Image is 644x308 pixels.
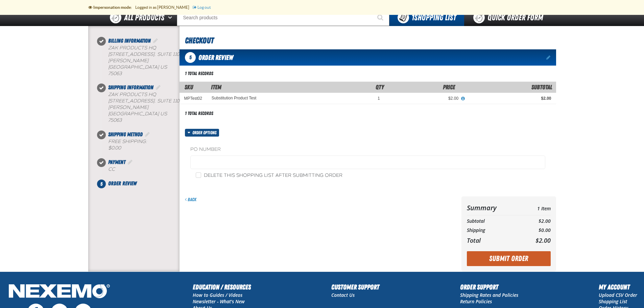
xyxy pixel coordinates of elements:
[373,9,389,26] button: Start Searching
[124,11,164,24] span: All Products
[185,36,214,45] span: Checkout
[546,55,551,60] a: Edit items
[196,172,201,178] input: Delete this shopping list after submitting order
[185,70,213,77] div: 1 total records
[166,9,177,26] button: Open All Products pages
[331,292,355,298] a: Contact Us
[535,236,551,244] span: $2.00
[389,96,458,101] div: $2.00
[522,226,551,235] td: $0.00
[101,37,180,84] li: Billing Information. Step 1 of 5. Completed
[468,96,551,101] div: $2.00
[108,38,151,44] span: Billing Information
[467,251,551,266] button: Submit Order
[144,131,151,138] a: Edit Shipping Method
[108,159,125,165] span: Payment
[467,217,522,226] th: Subtotal
[108,139,180,151] div: Free Shipping:
[411,13,414,22] strong: 1
[108,166,180,173] div: CC
[464,9,556,26] a: Quick Order Form
[331,282,379,292] h2: Customer Support
[108,71,122,76] bdo: 75063
[108,131,143,138] span: Shipping Method
[177,9,389,26] input: Search
[101,84,180,130] li: Shipping Information. Step 2 of 5. Completed
[198,53,233,62] span: Order Review
[135,1,193,14] li: Logged in as [PERSON_NAME]
[531,84,552,91] span: Subtotal
[101,158,180,180] li: Payment. Step 4 of 5. Completed
[108,84,153,91] span: Shipping Information
[376,84,384,91] span: Qty
[185,52,196,63] span: 5
[196,172,342,179] label: Delete this shopping list after submitting order
[155,84,162,91] a: Edit Shipping Information
[108,180,137,187] span: Order Review
[467,202,522,214] th: Summary
[108,145,121,151] strong: $0.00
[101,180,180,188] li: Order Review. Step 5 of 5. Not Completed
[108,117,122,123] bdo: 75063
[185,84,193,91] a: SKU
[389,9,464,26] button: You have 1 Shopping List. Open to view details
[599,298,627,305] a: Shopping List
[411,13,456,22] span: Shopping List
[460,298,492,305] a: Return Policies
[152,38,159,44] a: Edit Billing Information
[522,202,551,214] td: 1 Item
[101,131,180,158] li: Shipping Method. Step 3 of 5. Completed
[193,292,242,298] a: How to Guides / Videos
[7,282,112,302] img: Nexemo Logo
[96,37,180,188] nav: Checkout steps. Current step is Order Review. Step 5 of 5
[108,111,159,117] span: [GEOGRAPHIC_DATA]
[160,111,167,117] span: US
[467,226,522,235] th: Shipping
[108,98,180,104] span: [STREET_ADDRESS]. Suite 110
[193,5,211,9] a: Log out
[108,58,148,64] span: [PERSON_NAME]
[212,96,257,100] a: Substitution Product Test
[378,96,380,101] span: 1
[108,104,148,110] span: [PERSON_NAME]
[192,129,219,137] span: Order options
[443,84,455,91] span: Price
[190,146,545,153] label: PO Number
[108,92,156,97] span: ZAK Products HQ
[180,93,207,104] td: MPTest02
[97,180,106,188] span: 5
[193,282,251,292] h2: Education / Resources
[108,51,180,57] span: [STREET_ADDRESS]. Suite 110
[599,282,637,292] h2: My Account
[185,197,196,202] a: Back
[460,292,518,298] a: Shipping Rates and Policies
[88,1,135,14] li: Impersonation mode:
[108,45,156,51] span: ZAK Products HQ
[127,159,134,165] a: Edit Payment
[211,84,221,91] span: Item
[185,129,219,137] button: Order options
[522,217,551,226] td: $2.00
[467,235,522,246] th: Total
[193,298,245,305] a: Newsletter - What's New
[108,64,159,70] span: [GEOGRAPHIC_DATA]
[460,282,518,292] h2: Order Support
[458,96,467,102] button: View All Prices for Substitution Product Test
[160,64,167,70] span: US
[185,110,213,117] div: 1 total records
[599,292,637,298] a: Upload CSV Order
